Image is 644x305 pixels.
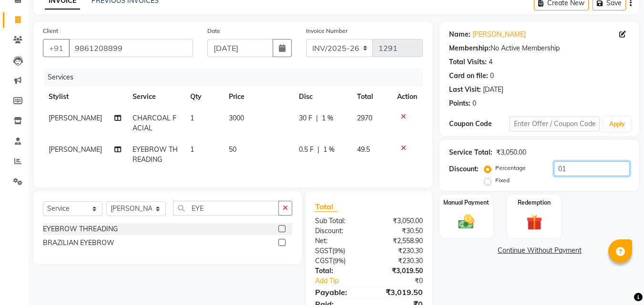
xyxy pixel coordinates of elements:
[453,213,479,231] img: _cash.svg
[306,27,348,35] label: Invoice Number
[223,86,293,108] th: Price
[43,39,70,57] button: +91
[43,27,58,35] label: Client
[229,145,236,154] span: 50
[133,114,176,132] span: CHARCOAL FACIAL
[173,201,279,216] input: Search or Scan
[190,145,194,154] span: 1
[49,145,102,154] span: [PERSON_NAME]
[369,266,430,276] div: ₹3,019.50
[369,236,430,246] div: ₹2,558.90
[308,216,369,226] div: Sub Total:
[369,286,430,298] div: ₹3,019.50
[308,236,369,246] div: Net:
[472,30,526,39] a: [PERSON_NAME]
[299,145,314,155] span: 0.5 F
[323,145,335,155] span: 1 %
[357,114,372,122] span: 2970
[495,164,526,172] label: Percentage
[369,216,430,226] div: ₹3,050.00
[308,246,369,256] div: ( )
[490,71,494,81] div: 0
[317,145,319,155] span: |
[133,145,178,164] span: EYEBROW THREADING
[229,114,244,122] span: 3000
[449,148,492,157] div: Service Total:
[518,198,551,207] label: Redemption
[127,86,184,108] th: Service
[489,57,492,67] div: 4
[449,164,479,174] div: Discount:
[449,43,630,53] div: No Active Membership
[308,226,369,236] div: Discount:
[299,113,312,123] span: 30 F
[449,43,491,53] div: Membership:
[369,246,430,256] div: ₹230.30
[184,86,223,108] th: Qty
[369,256,430,266] div: ₹230.30
[315,202,337,212] span: Total
[472,98,476,108] div: 0
[483,85,503,95] div: [DATE]
[308,256,369,266] div: ( )
[351,86,391,108] th: Total
[495,176,510,185] label: Fixed
[69,39,193,57] input: Search by Name/Mobile/Email/Code
[207,27,220,35] label: Date
[449,119,509,129] div: Coupon Code
[293,86,351,108] th: Disc
[369,226,430,236] div: ₹30.50
[449,30,470,39] div: Name:
[335,257,344,265] span: 9%
[316,113,318,123] span: |
[441,246,637,256] a: Continue Without Payment
[334,247,343,255] span: 9%
[496,148,526,157] div: ₹3,050.00
[49,114,102,122] span: [PERSON_NAME]
[322,113,333,123] span: 1 %
[449,85,481,95] div: Last Visit:
[308,266,369,276] div: Total:
[308,276,379,286] a: Add Tip
[315,246,332,255] span: SGST
[315,256,333,265] span: CGST
[357,145,370,154] span: 49.5
[190,114,194,122] span: 1
[308,286,369,298] div: Payable:
[43,238,114,248] div: BRAZILIAN EYEBROW
[443,198,489,207] label: Manual Payment
[43,86,127,108] th: Stylist
[510,117,600,131] input: Enter Offer / Coupon Code
[449,57,487,67] div: Total Visits:
[449,98,470,108] div: Points:
[44,69,430,86] div: Services
[521,213,547,232] img: _gift.svg
[449,71,488,81] div: Card on file:
[379,276,430,286] div: ₹0
[603,117,631,131] button: Apply
[391,86,423,108] th: Action
[43,224,118,234] div: EYEBROW THREADING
